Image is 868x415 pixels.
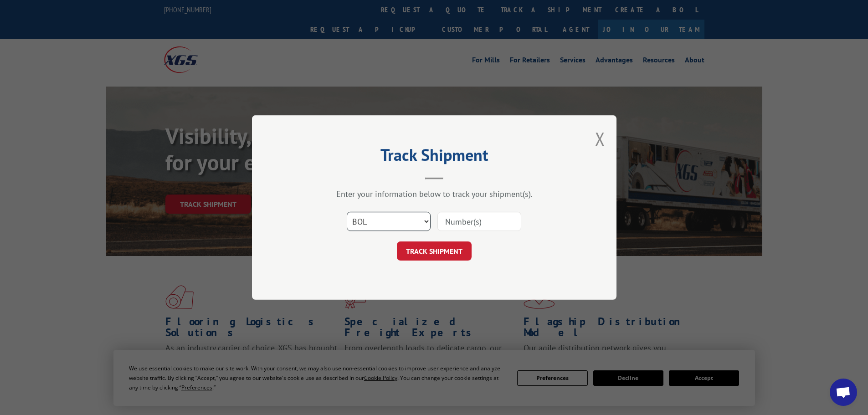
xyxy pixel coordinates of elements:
h2: Track Shipment [298,149,571,166]
input: Number(s) [437,212,521,231]
div: Open chat [830,379,857,406]
button: TRACK SHIPMENT [397,241,472,261]
button: Close modal [595,127,605,151]
div: Enter your information below to track your shipment(s). [298,189,571,199]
